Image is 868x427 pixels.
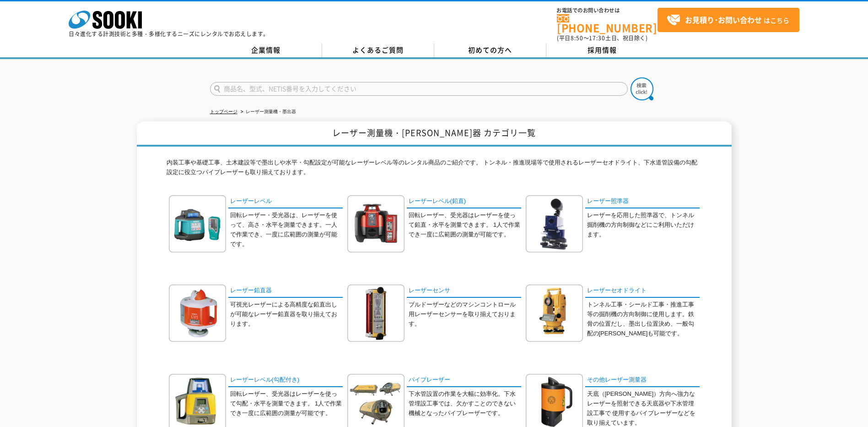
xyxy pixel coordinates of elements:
input: 商品名、型式、NETIS番号を入力してください [210,82,628,96]
p: 可視光レーザーによる高精度な鉛直出しが可能なレーザー鉛直器を取り揃えております。 [230,300,343,328]
h1: レーザー測量機・[PERSON_NAME]器 カテゴリ一覧 [137,121,732,147]
p: 回転レーザー、受光器はレーザーを使って勾配・水平を測量できます。 1人で作業でき一度に広範囲の測量が可能です。 [230,389,343,418]
img: レーザー照準器 [526,195,583,252]
a: 初めての方へ [434,44,546,57]
span: お電話でのお問い合わせは [557,8,658,13]
p: トンネル工事・シールド工事・推進工事等の掘削機の方向制御に使用します。鉄骨の位置だし、墨出し位置決め、一般勾配の[PERSON_NAME]も可能です。 [587,300,700,338]
a: レーザーレベル(勾配付き) [228,374,343,387]
img: btn_search.png [631,77,653,100]
img: レーザーレベル [169,195,226,252]
img: レーザーレベル(鉛直) [347,195,404,252]
p: 下水管設置の作業を大幅に効率化。下水管埋設工事では、欠かすことのできない機械となったパイプレーザーです。 [409,389,521,418]
a: その他レーザー測量器 [585,374,700,387]
a: レーザーレベル(鉛直) [407,195,521,208]
p: 回転レーザー、受光器はレーザーを使って鉛直・水平を測量できます。 1人で作業でき一度に広範囲の測量が可能です。 [409,211,521,239]
a: レーザー鉛直器 [228,285,343,298]
a: パイプレーザー [407,374,521,387]
a: [PHONE_NUMBER] [557,14,658,33]
span: 17:30 [589,34,605,42]
a: 企業情報 [210,44,322,57]
p: レーザーを応用した照準器で、トンネル掘削機の方向制御などにご利用いただけます。 [587,211,700,239]
img: レーザーセンサ [347,285,404,342]
span: はこちら [667,13,789,27]
p: ブルドーザーなどのマシンコントロール用レーザーセンサーを取り揃えております。 [409,300,521,328]
a: お見積り･お問い合わせはこちら [658,8,799,32]
img: レーザー鉛直器 [169,285,226,342]
a: レーザーレベル [228,195,343,208]
a: レーザー照準器 [585,195,700,208]
img: レーザーセオドライト [526,285,583,342]
span: 8:50 [571,34,583,42]
a: レーザーセンサ [407,285,521,298]
strong: お見積り･お問い合わせ [685,14,762,25]
a: レーザーセオドライト [585,285,700,298]
a: トップページ [210,109,237,114]
a: よくあるご質問 [322,44,434,57]
span: 初めての方へ [468,45,512,55]
a: 採用情報 [546,44,658,57]
p: 日々進化する計測技術と多種・多様化するニーズにレンタルでお応えします。 [69,31,269,37]
p: 内装工事や基礎工事、土木建設等で墨出しや水平・勾配設定が可能なレーザーレベル等のレンタル商品のご紹介です。 トンネル・推進現場等で使用されるレーザーセオドライト、下水道管設備の勾配設定に役立つパ... [167,158,702,182]
span: (平日 ～ 土日、祝日除く) [557,34,647,42]
p: 回転レーザー・受光器は、レーザーを使って、高さ・水平を測量できます。一人で作業でき、一度に広範囲の測量が可能です。 [230,211,343,249]
li: レーザー測量機・墨出器 [239,107,296,117]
